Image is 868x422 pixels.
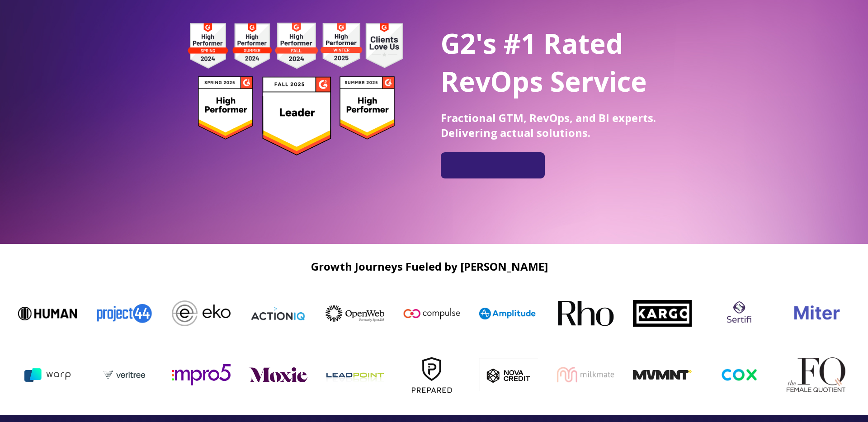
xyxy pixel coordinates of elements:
[487,358,546,391] img: nova_c
[26,363,85,387] img: warp ai
[441,110,656,140] span: Fractional GTM, RevOps, and BI experts. Delivering actual solutions.
[445,156,540,175] iframe: Embedded CTA
[473,308,532,319] img: Amplitude
[564,366,623,383] img: milkmate
[172,20,418,158] img: g2 badges
[257,367,316,382] img: moxie
[780,284,839,343] img: miter
[703,296,762,330] img: sertifi logo
[242,306,301,321] img: ActionIQ
[627,300,685,326] img: Kargo
[795,357,854,392] img: The FQ
[89,298,147,328] img: Project44
[103,362,162,388] img: veritree
[9,260,850,272] h2: Growth Journeys Fueled by [PERSON_NAME]
[12,307,71,320] img: Human
[396,298,455,329] img: Compulse
[165,300,224,326] img: Eko
[410,346,469,404] img: Prepared-Logo
[550,284,609,343] img: Rho-logo-square
[334,346,392,404] img: leadpoint
[718,365,777,384] img: cox-logo-og-image
[441,25,647,100] span: G2's #1 Rated RevOps Service
[180,364,239,385] img: mpro5
[641,370,700,380] img: MVMNT
[319,305,378,322] img: OpenWeb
